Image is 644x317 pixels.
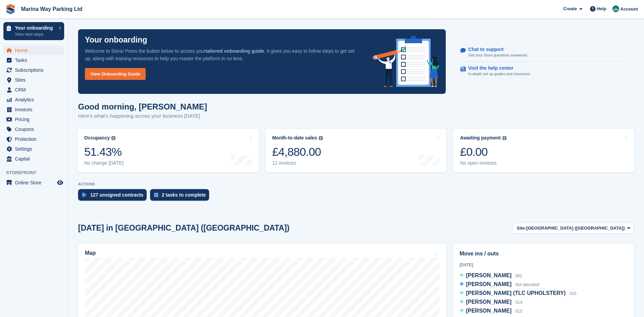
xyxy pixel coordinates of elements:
[15,105,56,114] span: Invoices
[154,193,158,197] img: task-75834270c22a3079a89374b754ae025e5fb1db73e45f91037f5363f120a921f8.svg
[272,135,317,141] div: Month-to-date sales
[460,289,576,298] a: [PERSON_NAME] (TLC UPHOLSTERY) 010
[56,179,64,187] a: Preview store
[466,308,512,314] span: [PERSON_NAME]
[90,192,143,198] div: 127 unsigned contracts
[265,129,447,172] a: Month-to-date sales £4,880.00 12 invoices
[517,225,526,232] span: Site:
[15,26,55,30] p: Your onboarding
[597,5,606,12] span: Help
[85,68,146,80] a: View Onboarding Guide
[460,160,507,166] div: No open invoices
[15,134,56,144] span: Protection
[15,178,56,187] span: Online Store
[526,225,625,232] span: [GEOGRAPHIC_DATA] ([GEOGRAPHIC_DATA])
[460,250,627,258] h2: Move ins / outs
[460,62,627,80] a: Visit the help center In-depth set up guides and resources.
[515,300,522,305] span: 014
[460,298,522,307] a: [PERSON_NAME] 014
[468,71,531,77] p: In-depth set up guides and resources.
[15,95,56,104] span: Analytics
[3,115,64,124] a: menu
[15,124,56,134] span: Coupons
[466,299,512,305] span: [PERSON_NAME]
[3,85,64,95] a: menu
[272,145,323,159] div: £4,880.00
[3,124,64,134] a: menu
[15,31,55,37] p: View next steps
[620,6,638,13] span: Account
[85,250,96,256] h2: Map
[78,102,207,111] h1: Good morning, [PERSON_NAME]
[563,5,577,12] span: Create
[272,160,323,166] div: 12 invoices
[6,169,68,176] span: Storefront
[373,36,439,87] img: onboarding-info-6c161a55d2c0e0a8cae90662b2fe09162a5109e8cc188191df67fb4f79e88e88.svg
[502,136,507,140] img: icon-info-grey-7440780725fd019a000dd9b08b2336e03edf1995a4989e88bcd33f0948082b44.svg
[5,4,16,14] img: stora-icon-8386f47178a22dfd0bd8f6a31ec36ba5ce8667c1dd55bd0f319d3a0aa187defe.svg
[78,112,207,120] p: Here's what's happening across your business [DATE]
[460,280,539,289] a: [PERSON_NAME] Not allocated
[468,65,526,71] p: Visit the help center
[3,75,64,85] a: menu
[466,290,566,296] span: [PERSON_NAME] (TLC UPHOLSTERY)
[515,273,522,278] span: 001
[15,144,56,154] span: Settings
[78,182,634,186] p: ACTIONS
[85,47,362,62] p: Welcome to Stora! Press the button below to access your . It gives you easy to follow steps to ge...
[15,55,56,65] span: Tasks
[15,85,56,95] span: CRM
[84,145,124,159] div: 51.43%
[319,136,323,140] img: icon-info-grey-7440780725fd019a000dd9b08b2336e03edf1995a4989e88bcd33f0948082b44.svg
[162,192,206,198] div: 2 tasks to complete
[150,189,213,204] a: 2 tasks to complete
[515,282,539,287] span: Not allocated
[3,144,64,154] a: menu
[453,129,634,172] a: Awaiting payment £0.00 No open invoices
[468,52,528,58] p: Get your Stora questions answered.
[85,36,147,44] p: Your onboarding
[15,115,56,124] span: Pricing
[18,3,85,15] a: Marina Way Parking Ltd
[3,46,64,55] a: menu
[3,134,64,144] a: menu
[460,262,627,268] div: [DATE]
[3,55,64,65] a: menu
[15,65,56,75] span: Subscriptions
[460,135,501,141] div: Awaiting payment
[3,95,64,104] a: menu
[460,145,507,159] div: £0.00
[3,65,64,75] a: menu
[513,223,634,234] button: Site: [GEOGRAPHIC_DATA] ([GEOGRAPHIC_DATA])
[78,223,290,233] h2: [DATE] in [GEOGRAPHIC_DATA] ([GEOGRAPHIC_DATA])
[460,307,522,316] a: [PERSON_NAME] 015
[3,154,64,164] a: menu
[15,154,56,164] span: Capital
[78,189,150,204] a: 127 unsigned contracts
[460,43,627,62] a: Chat to support Get your Stora questions answered.
[77,129,259,172] a: Occupancy 51.43% No change [DATE]
[460,271,522,280] a: [PERSON_NAME] 001
[84,135,110,141] div: Occupancy
[466,272,512,278] span: [PERSON_NAME]
[3,105,64,114] a: menu
[468,47,522,52] p: Chat to support
[111,136,115,140] img: icon-info-grey-7440780725fd019a000dd9b08b2336e03edf1995a4989e88bcd33f0948082b44.svg
[515,309,522,314] span: 015
[15,46,56,55] span: Home
[612,5,619,12] img: Paul Lewis
[466,281,512,287] span: [PERSON_NAME]
[205,48,264,54] strong: tailored onboarding guide
[3,22,64,40] a: Your onboarding View next steps
[82,193,87,197] img: contract_signature_icon-13c848040528278c33f63329250d36e43548de30e8caae1d1a13099fd9432cc5.svg
[570,291,576,296] span: 010
[3,178,64,187] a: menu
[15,75,56,85] span: Sites
[84,160,124,166] div: No change [DATE]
